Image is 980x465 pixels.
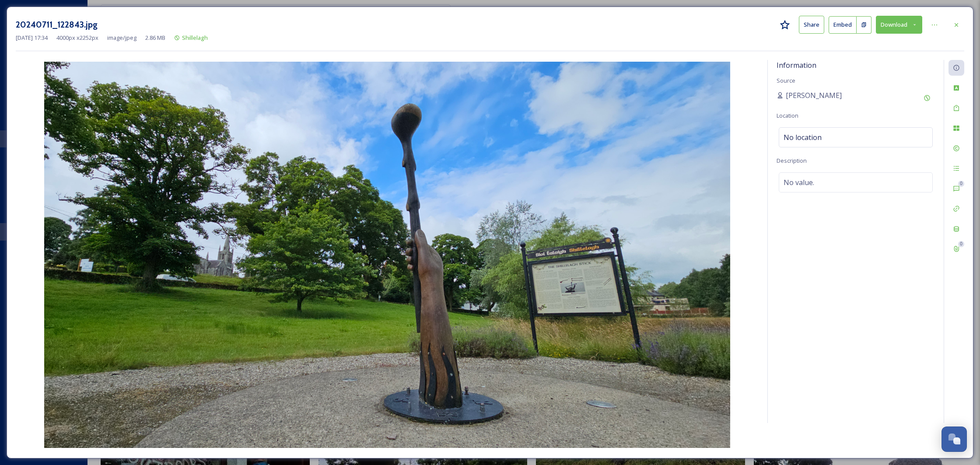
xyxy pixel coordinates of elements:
[145,34,165,42] span: 2.86 MB
[16,18,98,31] h3: 20240711_122843.jpg
[799,16,824,34] button: Share
[777,60,816,70] span: Information
[777,112,798,119] span: Location
[182,34,208,42] span: Shillelagh
[786,90,842,101] span: [PERSON_NAME]
[107,34,136,42] span: image/jpeg
[777,157,807,164] span: Description
[16,62,759,448] img: 20240711_122843.jpg
[56,34,98,42] span: 4000 px x 2252 px
[958,181,964,187] div: 0
[829,16,857,34] button: Embed
[784,177,814,188] span: No value.
[777,77,795,84] span: Source
[16,34,48,42] span: [DATE] 17:34
[784,132,822,143] span: No location
[941,427,967,452] button: Open Chat
[958,241,964,247] div: 0
[876,16,922,34] button: Download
